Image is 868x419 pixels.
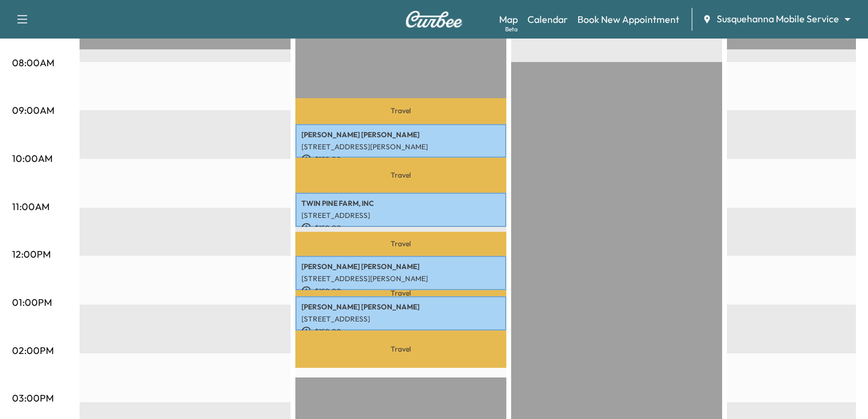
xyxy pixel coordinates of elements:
p: TWIN PINE FARM, INC [301,199,500,208]
p: 10:00AM [12,151,52,166]
p: $ 150.00 [301,154,500,165]
p: Travel [295,158,506,193]
span: Susquehanna Mobile Service [717,12,839,26]
a: Calendar [527,12,568,26]
p: Travel [295,98,506,124]
div: Beta [505,25,518,34]
p: 09:00AM [12,103,54,117]
p: 03:00PM [12,391,54,405]
p: [PERSON_NAME] [PERSON_NAME] [301,302,500,312]
p: $ 150.00 [301,326,500,337]
p: 12:00PM [12,247,51,261]
p: [STREET_ADDRESS][PERSON_NAME] [301,142,500,152]
p: Travel [295,331,506,368]
p: 01:00PM [12,295,52,309]
p: 02:00PM [12,343,54,358]
p: 11:00AM [12,199,49,214]
p: $ 150.00 [301,286,500,297]
p: [PERSON_NAME] [PERSON_NAME] [301,130,500,140]
p: [STREET_ADDRESS][PERSON_NAME] [301,274,500,284]
p: 08:00AM [12,55,54,70]
a: Book New Appointment [577,12,679,26]
p: [STREET_ADDRESS] [301,211,500,220]
img: Curbee Logo [405,11,463,28]
p: $ 150.00 [301,223,500,234]
p: Travel [295,290,506,297]
p: [STREET_ADDRESS] [301,314,500,324]
p: [PERSON_NAME] [PERSON_NAME] [301,262,500,272]
p: Travel [295,232,506,256]
a: MapBeta [499,12,518,26]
